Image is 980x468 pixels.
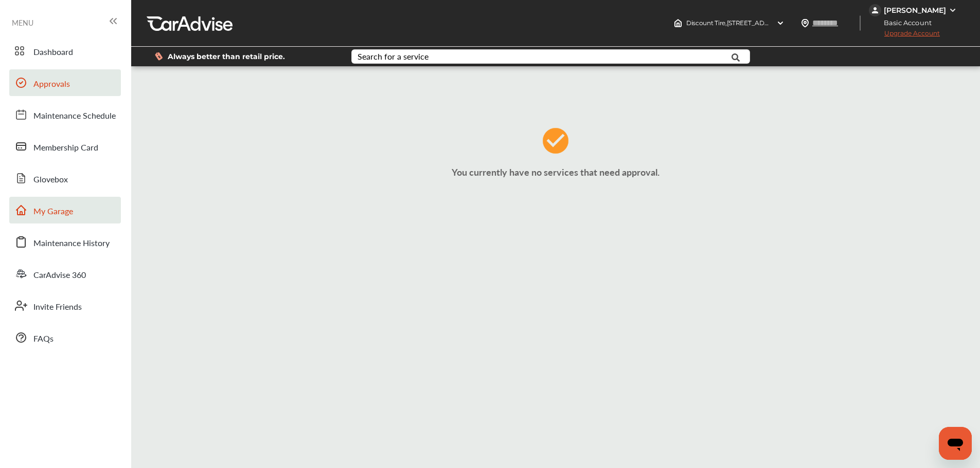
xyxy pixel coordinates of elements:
a: Maintenance History [9,229,121,255]
a: Invite Friends [9,292,121,319]
a: Membership Card [9,133,121,160]
span: FAQs [33,332,54,346]
span: Invite Friends [33,301,82,314]
img: jVpblrzwTbfkPYzPPzSLxeg0AAAAASUVORK5CYII= [869,4,881,16]
span: MENU [12,18,33,27]
span: CarAdvise 360 [33,269,86,282]
span: Approvals [33,78,70,91]
div: [PERSON_NAME] [884,6,946,15]
span: Always better than retail price. [168,53,285,60]
a: Dashboard [9,38,121,64]
img: header-divider.bc55588e.svg [860,15,861,31]
span: Dashboard [33,46,73,59]
a: My Garage [9,197,121,223]
p: You currently have no services that need approval. [134,165,977,178]
a: Maintenance Schedule [9,101,121,128]
a: Approvals [9,69,121,96]
span: My Garage [33,205,73,218]
span: Maintenance History [33,237,110,250]
img: header-home-logo.8d720a4f.svg [674,19,682,27]
img: WGsFRI8htEPBVLJbROoPRyZpYNWhNONpIPPETTm6eUC0GeLEiAAAAAElFTkSuQmCC [949,6,957,14]
span: Discount Tire , [STREET_ADDRESS] LAVEEN , AZ 85339-3000 [686,19,859,27]
span: Maintenance Schedule [33,109,116,123]
img: dollor_label_vector.a70140d1.svg [155,52,163,61]
a: Glovebox [9,165,121,192]
div: Search for a service [358,52,429,61]
img: header-down-arrow.9dd2ce7d.svg [776,19,785,27]
iframe: Button to launch messaging window [939,427,972,460]
span: Basic Account [870,17,939,28]
a: CarAdvise 360 [9,260,121,287]
a: FAQs [9,324,121,351]
span: Membership Card [33,141,98,155]
span: Upgrade Account [869,29,940,42]
span: Glovebox [33,173,68,186]
img: location_vector.a44bc228.svg [801,19,809,27]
